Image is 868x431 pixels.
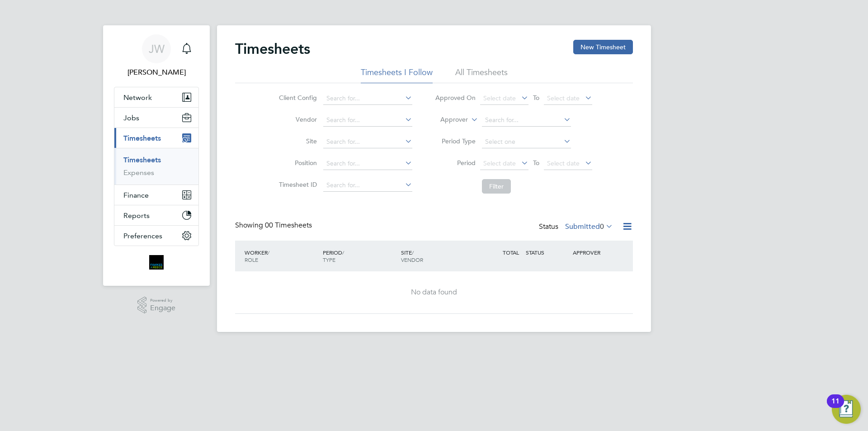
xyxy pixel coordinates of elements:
span: Powered by [150,297,175,304]
input: Search for... [323,179,412,192]
button: Preferences [114,226,198,246]
span: Preferences [123,232,162,240]
span: Finance [123,191,149,199]
input: Search for... [323,114,412,127]
div: PERIOD [321,244,399,268]
label: Period Type [435,137,476,145]
span: Select date [547,94,580,102]
div: No data found [244,288,624,297]
div: SITE [399,244,477,268]
input: Search for... [323,136,412,148]
span: Engage [150,304,175,312]
nav: Main navigation [103,25,210,286]
label: Timesheet ID [276,180,317,189]
li: All Timesheets [455,67,508,83]
a: Expenses [123,168,154,177]
span: Joanna Whyms [114,67,199,78]
span: VENDOR [401,256,423,263]
input: Select one [482,136,571,148]
button: New Timesheet [573,40,633,54]
span: Select date [483,94,516,102]
label: Vendor [276,115,317,123]
span: Select date [547,159,580,167]
h2: Timesheets [235,40,310,58]
button: Timesheets [114,128,198,148]
button: Finance [114,185,198,205]
label: Client Config [276,94,317,102]
div: Status [539,221,615,233]
a: Timesheets [123,156,161,164]
span: TOTAL [503,249,519,256]
div: STATUS [524,244,571,260]
div: APPROVER [571,244,618,260]
a: Powered byEngage [137,297,176,314]
input: Search for... [482,114,571,127]
label: Site [276,137,317,145]
div: WORKER [242,244,321,268]
button: Network [114,87,198,107]
a: Go to home page [114,255,199,270]
span: ROLE [245,256,258,263]
span: 0 [600,222,604,231]
div: 11 [831,401,840,413]
span: Jobs [123,114,139,122]
input: Search for... [323,92,412,105]
span: JW [149,43,165,55]
span: 00 Timesheets [265,221,312,230]
label: Period [435,159,476,167]
span: To [530,92,542,104]
li: Timesheets I Follow [361,67,433,83]
span: Timesheets [123,134,161,142]
button: Reports [114,205,198,225]
label: Position [276,159,317,167]
span: To [530,157,542,169]
span: / [268,249,269,256]
div: Timesheets [114,148,198,185]
span: / [412,249,414,256]
span: / [342,249,344,256]
label: Approver [427,115,468,124]
button: Open Resource Center, 11 new notifications [832,395,861,424]
img: bromak-logo-retina.png [149,255,164,270]
button: Filter [482,179,511,194]
span: Reports [123,211,150,220]
button: Jobs [114,108,198,128]
input: Search for... [323,157,412,170]
span: Network [123,93,152,102]
label: Approved On [435,94,476,102]
div: Showing [235,221,314,230]
a: JW[PERSON_NAME] [114,34,199,78]
span: TYPE [323,256,335,263]
span: Select date [483,159,516,167]
label: Submitted [565,222,613,231]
